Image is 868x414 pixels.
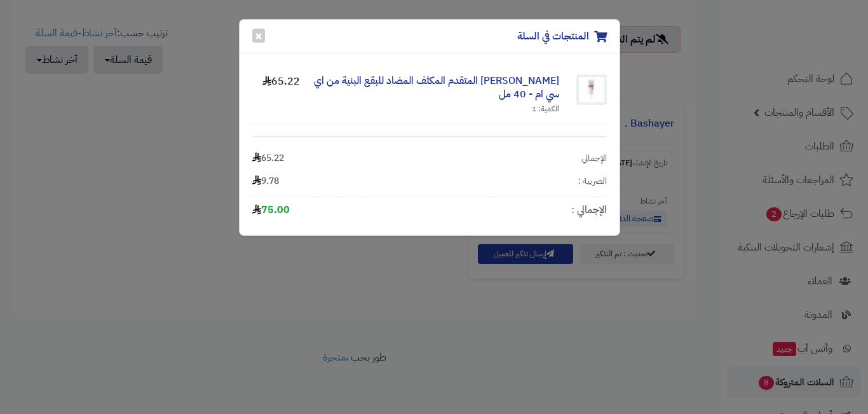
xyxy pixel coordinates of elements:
[538,103,559,114] span: الكمية:
[571,203,607,217] div: الإجمالي :
[314,73,559,102] a: [PERSON_NAME] المتقدم المكثف المضاد للبقع البنية من اي سي ام - 40 مل
[576,74,607,105] img: كريم ديبوايت المتقدم المكثف المضاد للبقع البنية من اي سي ام - 40 مل
[581,152,607,165] div: الإجمالي
[578,175,607,188] div: الضريبة :
[532,103,536,114] span: 1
